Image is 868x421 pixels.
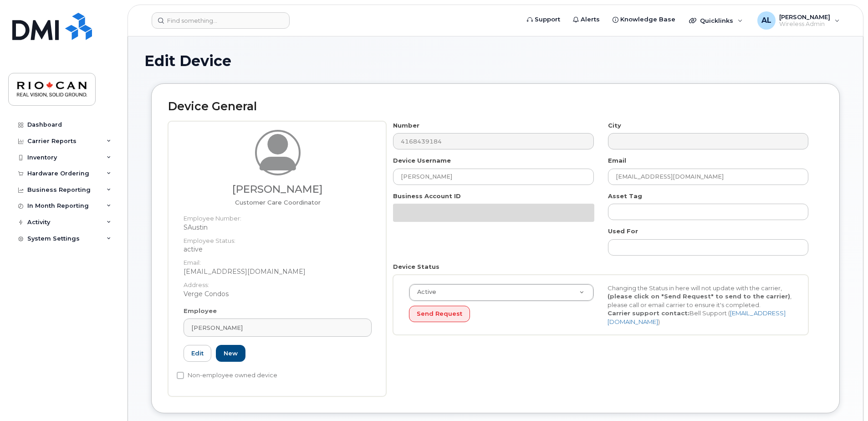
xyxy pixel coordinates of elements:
[601,284,799,326] div: Changing the Status in here will not update with the carrier, , please call or email carrier to e...
[608,192,642,200] label: Asset Tag
[412,288,436,296] span: Active
[177,370,277,381] label: Non-employee owned device
[608,293,790,300] strong: (please click on "Send Request" to send to the carrier)
[608,156,626,165] label: Email
[393,262,439,271] label: Device Status
[409,284,593,301] a: Active
[608,121,621,130] label: City
[184,276,372,289] dt: Address:
[184,245,372,254] dd: active
[184,184,372,195] h3: [PERSON_NAME]
[184,318,372,337] a: [PERSON_NAME]
[184,254,372,267] dt: Email:
[184,267,372,276] dd: [EMAIL_ADDRESS][DOMAIN_NAME]
[177,372,184,379] input: Non-employee owned device
[608,227,638,236] label: Used For
[235,199,321,206] span: Job title
[144,53,847,69] h1: Edit Device
[184,289,372,298] dd: Verge Condos
[191,323,243,332] span: [PERSON_NAME]
[393,156,451,165] label: Device Username
[409,306,470,323] button: Send Request
[184,223,372,232] dd: SAustin
[184,307,217,315] label: Employee
[216,345,245,362] a: New
[608,309,689,317] strong: Carrier support contact:
[184,232,372,245] dt: Employee Status:
[393,192,461,200] label: Business Account ID
[393,121,419,130] label: Number
[184,345,211,362] a: Edit
[184,210,372,223] dt: Employee Number:
[608,309,786,325] a: [EMAIL_ADDRESS][DOMAIN_NAME]
[168,100,823,113] h2: Device General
